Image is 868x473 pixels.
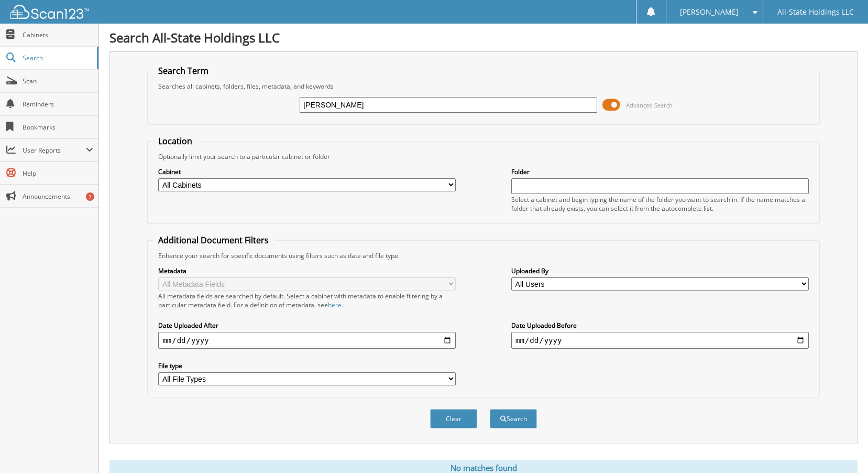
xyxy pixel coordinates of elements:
[158,332,456,349] input: start
[23,123,93,132] span: Bookmarks
[23,192,93,201] span: Announcements
[10,5,89,19] img: scan123-logo-white.svg
[511,321,809,330] label: Date Uploaded Before
[86,192,94,201] div: 7
[109,29,858,46] h1: Search All-State Holdings LLC
[158,292,456,309] div: All metadata fields are searched by default. Select a cabinet with metadata to enable filtering b...
[158,321,456,330] label: Date Uploaded After
[153,251,814,260] div: Enhance your search for specific documents using filters such as date and file type.
[490,409,537,428] button: Search
[626,101,673,109] span: Advanced Search
[158,167,456,176] label: Cabinet
[153,82,814,91] div: Searches all cabinets, folders, files, metadata, and keywords
[153,234,274,246] legend: Additional Document Filters
[328,300,342,309] a: here
[23,77,93,85] span: Scan
[158,361,456,370] label: File type
[23,53,92,62] span: Search
[153,135,197,147] legend: Location
[777,9,854,15] span: All-State Holdings LLC
[511,167,809,176] label: Folder
[680,9,739,15] span: [PERSON_NAME]
[23,146,86,155] span: User Reports
[153,152,814,161] div: Optionally limit your search to a particular cabinet or folder
[23,169,93,178] span: Help
[23,30,93,39] span: Cabinets
[158,266,456,275] label: Metadata
[511,266,809,275] label: Uploaded By
[430,409,477,428] button: Clear
[511,332,809,349] input: end
[153,65,214,77] legend: Search Term
[23,100,93,109] span: Reminders
[511,195,809,213] div: Select a cabinet and begin typing the name of the folder you want to search in. If the name match...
